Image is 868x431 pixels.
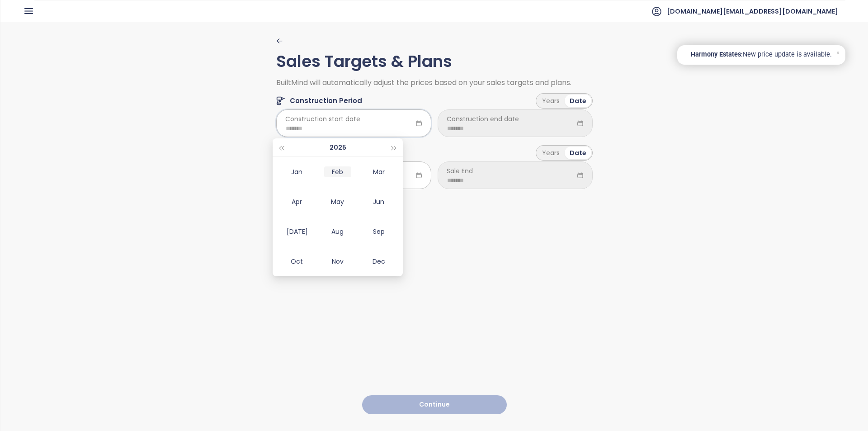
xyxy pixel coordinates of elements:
[276,187,317,217] td: 2025-04
[324,166,351,177] div: Feb
[317,217,359,246] td: 2025-08
[667,0,838,22] span: [DOMAIN_NAME][EMAIL_ADDRESS][DOMAIN_NAME]
[365,166,392,177] div: Mar
[358,217,399,246] td: 2025-09
[365,196,392,207] div: Jun
[358,246,399,276] td: 2025-12
[362,395,507,415] button: Continue
[447,114,519,124] span: Construction end date
[691,50,741,60] span: Harmony Estates
[290,96,362,105] span: Construction Period
[365,226,392,237] div: Sep
[283,226,310,237] div: [DATE]
[358,187,399,217] td: 2025-06
[276,217,317,246] td: 2025-07
[317,157,359,187] td: 2025-02
[324,226,351,237] div: Aug
[276,49,593,75] h1: Sales Targets & Plans
[565,95,591,107] div: Date
[276,157,317,187] td: 2025-01
[365,256,392,267] div: Dec
[324,196,351,207] div: May
[324,256,351,267] div: Nov
[691,50,832,60] a: Harmony Estates:New price update is available.
[447,166,473,176] span: Sale End
[283,256,310,267] div: Oct
[285,114,360,124] span: Construction start date
[565,147,591,159] div: Date
[358,157,399,187] td: 2025-03
[317,246,359,276] td: 2025-11
[537,147,565,159] div: Years
[283,196,310,207] div: Apr
[330,138,346,156] button: 2025
[741,50,832,60] p: : New price update is available.
[537,95,565,107] div: Years
[276,79,593,86] span: BuiltMind will automatically adjust the prices based on your sales targets and plans.
[317,187,359,217] td: 2025-05
[283,166,310,177] div: Jan
[276,246,317,276] td: 2025-10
